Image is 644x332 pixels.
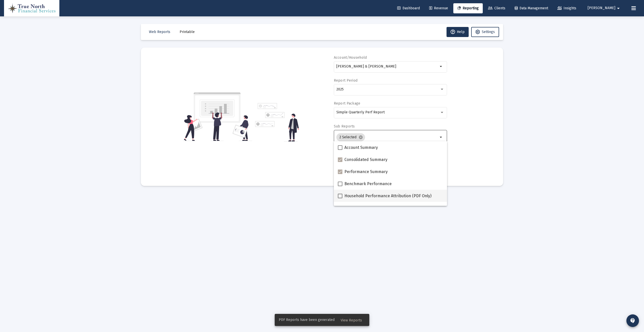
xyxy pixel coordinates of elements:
[344,205,400,211] span: Portfolio Snapshot (PDF Only)
[336,64,438,69] input: Search or select an account or household
[515,6,548,10] span: Data Management
[425,3,452,13] a: Revenue
[582,3,627,13] button: [PERSON_NAME]
[344,193,431,199] span: Household Performance Attribution (PDF Only)
[588,6,615,10] span: [PERSON_NAME]
[553,3,580,13] a: Insights
[615,3,621,13] mat-icon: arrow_drop_down
[557,6,576,10] span: Insights
[344,145,378,151] span: Account Summary
[438,63,444,70] mat-icon: arrow_drop_down
[341,318,362,322] span: View Reports
[447,27,469,37] button: Help
[279,317,335,322] span: PDF Reports have been generated
[438,134,444,140] mat-icon: arrow_drop_down
[176,27,199,37] button: Printable
[334,78,358,83] label: Report Period
[337,315,366,324] button: View Reports
[149,30,170,34] span: Web Reports
[344,181,392,187] span: Benchmark Performance
[336,110,385,114] span: Simple Quarterly Perf Report
[344,169,388,175] span: Performance Summary
[451,30,465,34] span: Help
[334,124,355,128] label: Sub Reports
[484,3,509,13] a: Clients
[336,87,344,91] span: 2025
[457,6,479,10] span: Reporting
[429,6,448,10] span: Revenue
[336,132,438,142] mat-chip-list: Selection
[334,101,360,106] label: Report Package
[344,157,387,163] span: Consolidated Summary
[393,3,424,13] a: Dashboard
[397,6,420,10] span: Dashboard
[630,318,636,324] mat-icon: contact_support
[488,6,505,10] span: Clients
[453,3,483,13] a: Reporting
[334,55,367,60] label: Account/Household
[336,133,365,141] mat-chip: 2 Selected
[145,27,174,37] button: Web Reports
[482,30,495,34] span: Settings
[255,103,299,142] img: reporting-alt
[8,3,56,13] img: Dashboard
[180,30,195,34] span: Printable
[471,27,499,37] button: Settings
[358,135,363,140] mat-icon: cancel
[511,3,552,13] a: Data Management
[183,92,252,142] img: reporting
